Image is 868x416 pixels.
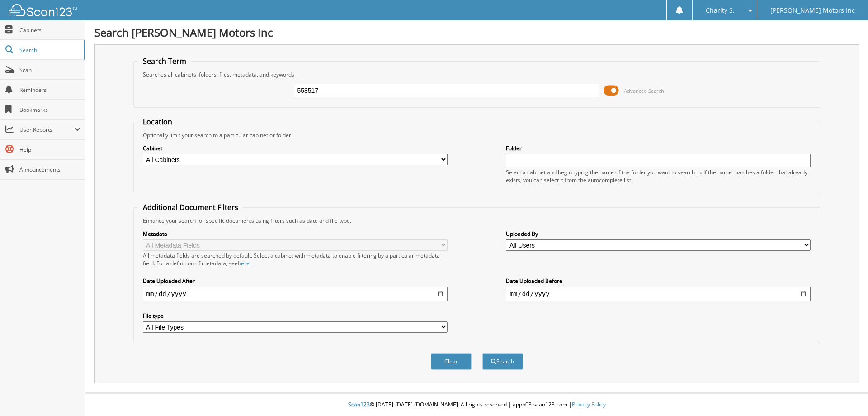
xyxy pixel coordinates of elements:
label: Date Uploaded After [143,277,448,285]
button: Search [482,353,523,370]
span: Help [19,146,80,153]
label: File type [143,312,448,320]
div: All metadata fields are searched by default. Select a cabinet with metadata to enable filtering b... [143,252,448,267]
label: Cabinet [143,144,448,152]
label: Metadata [143,230,448,238]
a: here [238,259,250,267]
h1: Search [PERSON_NAME] Motors Inc [94,25,859,40]
a: Privacy Policy [572,401,606,408]
span: Bookmarks [19,106,80,114]
legend: Location [138,117,177,127]
div: Optionally limit your search to a particular cabinet or folder [138,131,816,139]
span: Search [19,46,79,54]
legend: Search Term [138,56,191,66]
span: [PERSON_NAME] Motors Inc [770,8,855,13]
input: end [506,287,811,301]
span: User Reports [19,126,74,134]
span: Scan [19,66,80,74]
label: Date Uploaded Before [506,277,811,285]
div: © [DATE]-[DATE] [DOMAIN_NAME]. All rights reserved | appb03-scan123-com | [85,394,868,416]
label: Folder [506,144,811,152]
span: Scan123 [348,401,370,408]
div: Enhance your search for specific documents using filters such as date and file type. [138,217,816,225]
span: Announcements [19,166,80,173]
input: start [143,287,448,301]
img: scan123-logo-white.svg [9,4,77,16]
span: Cabinets [19,26,80,34]
button: Clear [431,353,472,370]
div: Searches all cabinets, folders, files, metadata, and keywords [138,71,816,78]
span: Charity S. [706,8,735,13]
legend: Additional Document Filters [138,202,243,212]
span: Reminders [19,86,80,94]
label: Uploaded By [506,230,811,238]
div: Select a cabinet and begin typing the name of the folder you want to search in. If the name match... [506,168,811,184]
span: Advanced Search [624,87,664,94]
